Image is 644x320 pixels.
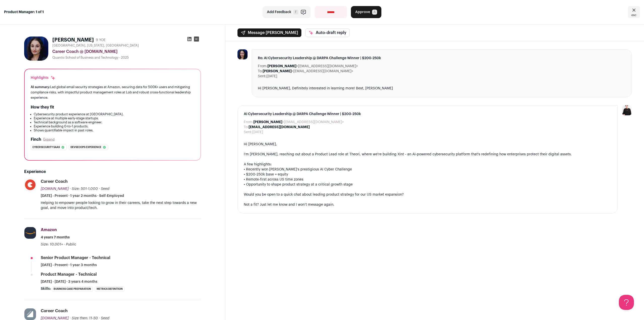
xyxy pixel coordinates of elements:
button: Add Feedback F [263,6,311,18]
span: F [293,10,298,15]
dt: To: [244,125,249,130]
span: [DATE] - [DATE] · 3 years 4 months [41,279,97,284]
span: esc [631,13,636,17]
span: [DOMAIN_NAME] [41,316,69,320]
div: Quantic School of Business and Technology - 2025 [52,56,201,60]
span: Cybersecurity saas [32,145,60,150]
span: Seed [101,316,109,320]
img: 9240684-medium_jpg [622,105,632,115]
span: · Size then: 11-50 [70,316,98,320]
b: [PERSON_NAME] [253,120,282,124]
strong: Product Manager: 1 of 1 [4,10,44,15]
dt: Sent: [244,130,252,135]
span: Seed [101,187,109,191]
img: ec72818617e59d202d414e7dc4f70f592ba1e8e74f07579838f47fa138343a20.jpg [237,49,248,59]
span: A [372,10,377,15]
div: Hi [PERSON_NAME], Definitely interested in learning more! Best, [PERSON_NAME] [258,86,626,91]
li: Business Case Preparation [52,286,93,292]
span: · Size: 501-1,000 [70,187,98,191]
dd: [DATE] [266,74,277,79]
h2: How they fit [31,104,54,110]
li: Technical background as a software engineer. [34,120,194,124]
dt: From: [244,120,253,125]
span: · [99,186,100,191]
div: Highlights [31,75,56,80]
div: Career Coach [41,179,68,184]
h2: Experience [24,169,201,175]
span: AI summary: [31,85,50,89]
span: AI Cybersecurity Leadership @ DARPA Challenge Winner | $200-250k [244,112,612,117]
dd: [DATE] [252,130,263,135]
h2: Finch [31,136,41,143]
span: Devsecops experience [70,145,101,150]
span: Amazon [41,228,57,232]
div: Hi [PERSON_NAME], I'm [PERSON_NAME], reaching out about a Product Lead role at Theori, where we'r... [244,142,612,207]
img: 43503d63bc2d2bf1cdf7213b6406bbd9c8e419dacf101720b0abecf3593952f6.jpg [24,308,36,320]
span: Re: AI Cybersecurity Leadership @ DARPA Challenge Winner | $200-250k [258,56,626,61]
div: Career Coach @ [DOMAIN_NAME] [52,49,201,55]
img: e36df5e125c6fb2c61edd5a0d3955424ed50ce57e60c515fc8d516ef803e31c7.jpg [24,227,36,239]
span: [DATE] - Present · 1 year 2 months · Self-Employed [41,193,124,198]
span: [GEOGRAPHIC_DATA], [US_STATE], [GEOGRAPHIC_DATA] [52,44,139,48]
p: Helping to empower people looking to grow in their careers, take the next step towards a new goal... [41,200,201,210]
button: Auto-draft reply [305,28,350,37]
span: Skills: [41,286,51,291]
div: Senior Product Manager - Technical [41,255,110,261]
div: Product Manager - Technical [41,272,97,277]
button: Message [PERSON_NAME] [237,28,301,37]
b: [PERSON_NAME] [267,64,296,68]
dt: From: [258,64,267,69]
li: Experience building 0-to-1 products. [34,124,194,128]
a: Close [628,6,640,18]
li: Cybersecurity product experience at [GEOGRAPHIC_DATA]. [34,112,194,116]
img: ec72818617e59d202d414e7dc4f70f592ba1e8e74f07579838f47fa138343a20.jpg [24,37,48,61]
span: Add Feedback [267,10,291,15]
span: · [64,242,65,247]
div: Career Coach [41,308,68,314]
span: [DOMAIN_NAME] [41,187,69,191]
div: 9 YOE [96,38,106,43]
dt: To: [258,69,263,74]
span: Approve [355,10,370,15]
span: Size: 10,001+ [41,243,63,246]
button: Approve A [351,6,381,18]
b: [EMAIL_ADDRESS][DOMAIN_NAME] [249,125,310,129]
img: 48c7d145fe217780f418a53ce356253fed4f0f5fc6e455d630c4f63f6c436168.jpg [24,179,36,191]
span: [DATE] - Present · 1 year 3 months [41,263,97,268]
span: 4 years 7 months [41,235,70,240]
li: Shows quantifiable impact in past roles. [34,128,194,132]
dd: <[EMAIL_ADDRESS][DOMAIN_NAME]> [253,120,344,125]
div: Led global email security strategies at Amazon, securing data for 500K+ users and mitigating comp... [31,84,194,100]
h1: [PERSON_NAME] [52,37,94,44]
span: Public [66,243,76,246]
b: [PERSON_NAME] [263,69,292,73]
dd: <[EMAIL_ADDRESS][DOMAIN_NAME]> [263,69,353,74]
dt: Sent: [258,74,266,79]
dd: <[EMAIL_ADDRESS][DOMAIN_NAME]> [267,64,358,69]
li: Experience at multiple early-stage startups. [34,116,194,120]
li: Metrics Definition [95,286,125,292]
iframe: Help Scout Beacon - Open [619,295,634,310]
button: Expand [43,137,55,141]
